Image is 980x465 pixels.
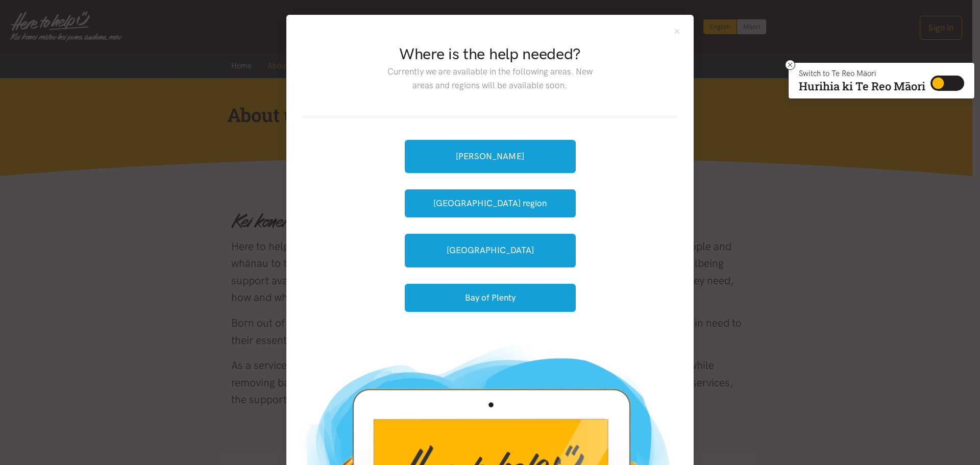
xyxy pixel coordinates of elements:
p: Currently we are available in the following areas. New areas and regions will be available soon. [379,65,600,92]
a: [GEOGRAPHIC_DATA] [405,234,576,267]
h2: Where is the help needed? [379,43,600,65]
button: Close [673,27,681,36]
a: [PERSON_NAME] [405,140,576,173]
button: Bay of Plenty [405,284,576,312]
button: [GEOGRAPHIC_DATA] region [405,189,576,217]
p: Hurihia ki Te Reo Māori [799,82,925,91]
p: Switch to Te Reo Māori [799,70,925,77]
